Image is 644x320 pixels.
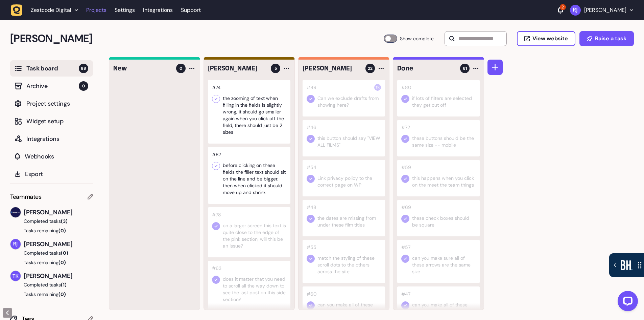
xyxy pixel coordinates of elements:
button: Archive0 [10,78,93,94]
span: Raise a task [595,36,626,41]
h4: New [113,64,171,73]
span: Show complete [400,35,434,43]
button: View website [517,31,575,46]
span: (0) [58,259,66,265]
a: Support [181,7,201,14]
h4: Harry [208,64,266,73]
span: 61 [463,65,467,71]
button: Raise a task [579,31,634,46]
span: 22 [368,65,373,71]
img: Thomas Karagkounis [10,271,21,281]
button: Tasks remaining(0) [10,259,93,266]
button: Completed tasks(0) [10,250,88,256]
button: Export [10,166,93,182]
button: Task board88 [10,60,93,77]
span: 88 [79,64,88,73]
a: Projects [86,4,106,16]
a: Integrations [143,4,173,16]
span: 5 [275,65,277,71]
button: Widget setup [10,113,93,129]
span: Archive [26,81,79,91]
img: Harry Robinson [10,207,21,217]
button: [PERSON_NAME] [570,5,633,16]
iframe: LiveChat chat widget [612,288,641,317]
p: [PERSON_NAME] [584,7,626,14]
img: Thomas Karagkounis [374,84,381,91]
button: Tasks remaining(0) [10,227,93,234]
span: Task board [26,64,79,73]
span: Teammates [10,192,42,201]
span: 0 [79,81,88,91]
span: Project settings [26,99,88,108]
button: Project settings [10,95,93,112]
button: Completed tasks(1) [10,281,88,288]
span: (1) [61,282,67,288]
h4: Done [397,64,455,73]
button: Webhooks [10,148,93,165]
span: (0) [61,250,68,256]
span: Export [25,169,88,179]
span: 0 [180,65,182,71]
span: Widget setup [26,116,88,126]
button: Integrations [10,131,93,147]
span: [PERSON_NAME] [24,271,93,281]
h4: Tom [303,64,361,73]
a: Settings [115,4,135,16]
button: Zestcode Digital [11,4,82,16]
span: (0) [58,228,66,234]
img: Riki-leigh Jones [570,5,581,16]
h2: Penny Black [10,30,384,47]
img: Riki-leigh Jones [10,239,21,249]
span: View website [532,36,568,41]
button: Tasks remaining(0) [10,291,93,298]
span: Integrations [26,134,88,144]
span: [PERSON_NAME] [24,208,93,217]
span: Webhooks [25,152,88,161]
span: (0) [58,291,66,297]
div: 2 [560,4,566,10]
span: (3) [61,218,68,224]
span: [PERSON_NAME] [24,239,93,249]
span: Zestcode Digital [31,7,71,14]
button: Completed tasks(3) [10,218,88,225]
